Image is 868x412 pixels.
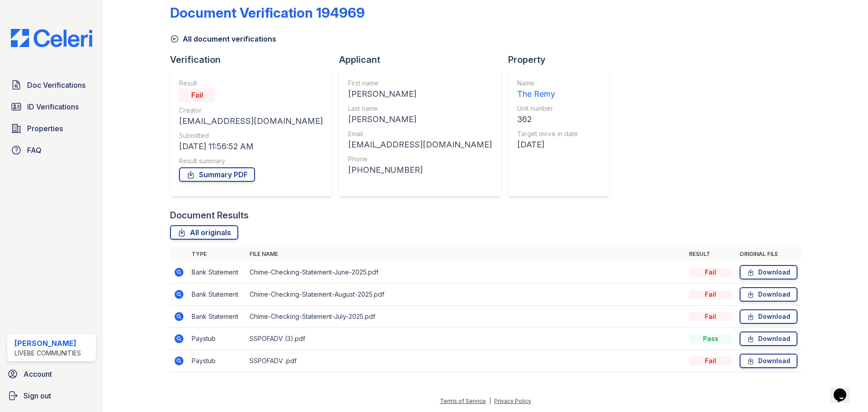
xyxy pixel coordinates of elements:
td: Bank Statement [188,284,246,306]
div: [PERSON_NAME] [14,338,81,349]
td: Chime-Checking-Statement-August-2025.pdf [246,284,685,306]
a: All originals [170,225,238,240]
iframe: chat widget [830,376,859,403]
a: FAQ [7,141,96,159]
img: CE_Logo_Blue-a8612792a0a2168367f1c8372b55b34899dd931a85d93a1a3d3e32e68fde9ad4.png [4,29,99,47]
div: 362 [517,113,578,126]
a: Download [740,354,797,368]
div: Name [517,79,578,88]
div: [PHONE_NUMBER] [348,164,492,176]
div: LiveBe Communities [14,349,81,358]
a: Sign out [4,387,99,405]
a: Account [4,365,99,383]
div: Fail [689,268,732,277]
a: Properties [7,119,96,137]
div: Last name [348,104,492,113]
a: Download [740,309,797,324]
td: Paystub [188,328,246,350]
td: Paystub [188,350,246,372]
th: Result [685,247,736,261]
span: Sign out [24,390,51,401]
div: Verification [170,53,339,66]
a: Name The Remy [517,79,578,100]
div: Property [508,53,617,66]
div: | [489,398,491,404]
a: Download [740,287,797,302]
div: [DATE] 11:56:52 AM [179,140,323,153]
span: FAQ [27,145,42,156]
span: Doc Verifications [27,80,85,90]
div: [PERSON_NAME] [348,113,492,126]
div: Pass [689,334,732,343]
th: Original file [736,247,801,261]
td: Bank Statement [188,261,246,284]
div: Fail [689,312,732,321]
a: Summary PDF [179,167,255,182]
a: Privacy Policy [494,398,531,404]
div: Fail [689,356,732,365]
div: [EMAIL_ADDRESS][DOMAIN_NAME] [179,115,323,128]
td: SSPOFADV (3).pdf [246,328,685,350]
div: Document Results [170,209,249,222]
div: Result [179,79,323,88]
div: Applicant [339,53,508,66]
div: Fail [689,290,732,299]
th: File name [246,247,685,261]
th: Type [188,247,246,261]
span: Properties [27,123,63,134]
span: ID Verifications [27,101,79,112]
a: Doc Verifications [7,76,96,94]
div: Unit number [517,104,578,113]
td: Chime-Checking-Statement-June-2025.pdf [246,261,685,284]
div: Email [348,129,492,138]
div: Submitted [179,131,323,140]
a: Terms of Service [440,398,486,404]
div: Fail [179,88,215,102]
div: [EMAIL_ADDRESS][DOMAIN_NAME] [348,138,492,151]
div: Document Verification 194969 [170,5,365,21]
td: Chime-Checking-Statement-July-2025.pdf [246,306,685,328]
div: [DATE] [517,138,578,151]
div: Creator [179,106,323,115]
div: First name [348,79,492,88]
a: ID Verifications [7,98,96,116]
span: Account [24,369,52,379]
div: [PERSON_NAME] [348,88,492,100]
div: The Remy [517,88,578,100]
div: Target move in date [517,129,578,138]
div: Phone [348,155,492,164]
td: SSPOFADV .pdf [246,350,685,372]
a: All document verifications [170,33,276,44]
a: Download [740,265,797,279]
td: Bank Statement [188,306,246,328]
div: Result summary [179,156,323,166]
a: Download [740,331,797,346]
